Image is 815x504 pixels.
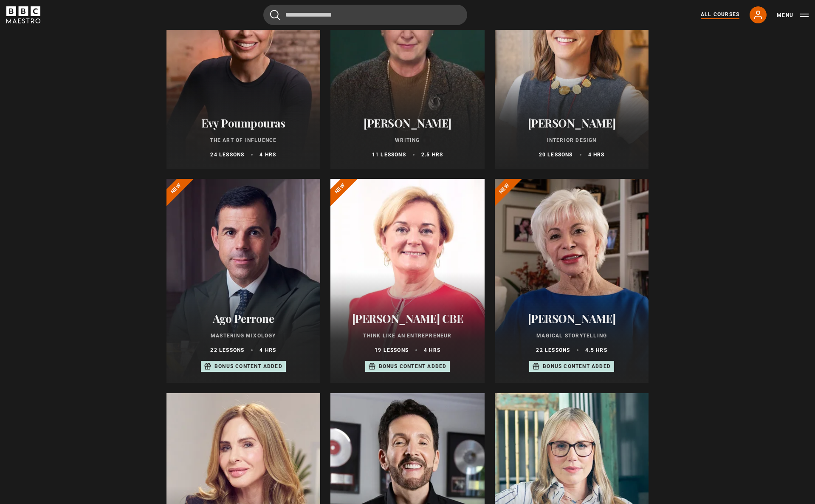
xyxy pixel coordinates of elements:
p: 4 hrs [259,346,276,354]
svg: BBC Maestro [6,6,40,23]
p: Interior Design [505,136,639,144]
p: Bonus content added [543,362,611,370]
p: 24 lessons [210,151,244,159]
input: Search [263,5,467,25]
p: 4 hrs [424,346,440,354]
p: 22 lessons [210,346,244,354]
a: All Courses [701,11,739,19]
p: Writing [341,136,474,144]
a: [PERSON_NAME] CBE Think Like an Entrepreneur 19 lessons 4 hrs Bonus content added New [330,179,485,383]
p: 4 hrs [259,151,276,159]
h2: [PERSON_NAME] [505,312,639,325]
h2: Evy Poumpouras [177,116,310,130]
p: 4 hrs [588,151,605,159]
p: 4.5 hrs [585,346,607,354]
h2: [PERSON_NAME] [341,116,474,130]
p: Mastering Mixology [177,332,310,340]
p: 20 lessons [539,151,573,159]
p: Magical Storytelling [505,332,639,340]
p: Think Like an Entrepreneur [341,332,474,340]
p: 11 lessons [372,151,406,159]
p: 19 lessons [375,346,409,354]
button: Submit the search query [270,10,280,20]
p: 2.5 hrs [421,151,443,159]
h2: [PERSON_NAME] CBE [341,312,474,325]
a: [PERSON_NAME] Magical Storytelling 22 lessons 4.5 hrs Bonus content added New [495,179,649,383]
p: 22 lessons [536,346,570,354]
button: Toggle navigation [777,11,809,20]
h2: [PERSON_NAME] [505,116,639,130]
p: The Art of Influence [177,136,310,144]
a: Ago Perrone Mastering Mixology 22 lessons 4 hrs Bonus content added New [166,179,321,383]
h2: Ago Perrone [177,312,310,325]
p: Bonus content added [379,362,447,370]
p: Bonus content added [214,362,282,370]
